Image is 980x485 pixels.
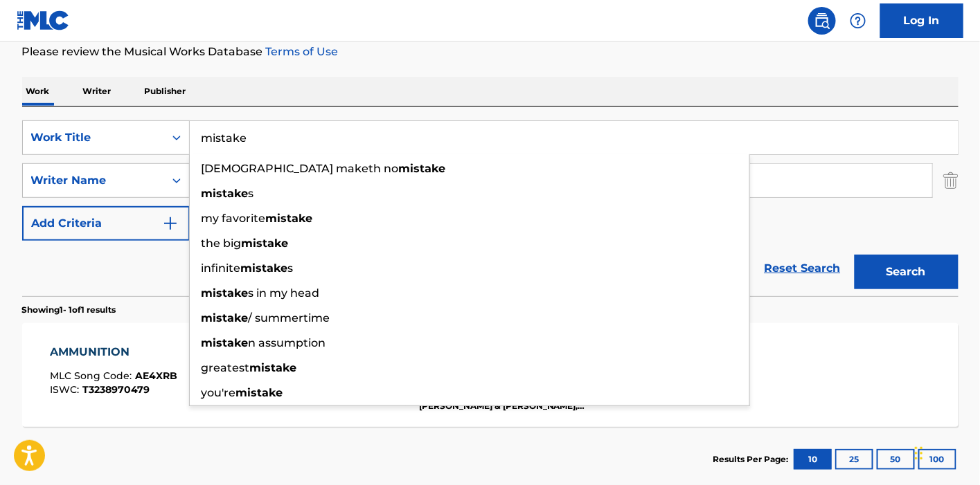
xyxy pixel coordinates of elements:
[22,206,190,241] button: Add Criteria
[202,262,241,275] span: infinite
[855,255,959,289] button: Search
[22,44,959,60] p: Please review the Musical Works Database
[202,237,242,250] span: the big
[202,336,249,349] strong: mistake
[202,286,249,300] strong: mistake
[758,253,848,284] a: Reset Search
[31,172,156,189] div: Writer Name
[50,369,135,382] span: MLC Song Code :
[202,361,250,374] span: greatest
[249,311,330,324] span: / summertime
[22,120,959,296] form: Search Form
[915,432,923,474] div: Drag
[202,311,249,324] strong: mistake
[263,45,339,58] a: Terms of Use
[288,262,294,275] span: s
[22,77,54,106] p: Work
[242,237,289,250] strong: mistake
[50,383,82,396] span: ISWC :
[50,344,177,360] div: AMMUNITION
[713,453,792,466] p: Results Per Page:
[808,7,836,35] a: Public Search
[835,449,873,470] button: 25
[202,187,249,200] strong: mistake
[249,336,326,349] span: n assumption
[249,286,320,300] span: s in my head
[22,304,116,316] p: Showing 1 - 1 of 1 results
[880,3,963,38] a: Log In
[250,361,297,374] strong: mistake
[877,449,915,470] button: 50
[943,163,959,198] img: Delete Criterion
[79,77,116,106] p: Writer
[241,262,288,275] strong: mistake
[911,419,980,485] iframe: Chat Widget
[17,10,70,30] img: MLC Logo
[202,162,399,175] span: [DEMOGRAPHIC_DATA] maketh no
[162,215,179,232] img: 9d2ae6d4665cec9f34b9.svg
[141,77,190,106] p: Publisher
[399,162,446,175] strong: mistake
[266,212,313,225] strong: mistake
[82,383,150,396] span: T3238970479
[844,7,872,35] div: Help
[22,323,959,427] a: AMMUNITIONMLC Song Code:AE4XRBISWC:T3238970479Writers (4)[PERSON_NAME], [PERSON_NAME] [PERSON_NAM...
[249,187,254,200] span: s
[236,386,283,399] strong: mistake
[794,449,832,470] button: 10
[814,12,830,29] img: search
[202,212,266,225] span: my favorite
[850,12,866,29] img: help
[135,369,177,382] span: AE4XRB
[202,386,236,399] span: you're
[31,129,156,146] div: Work Title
